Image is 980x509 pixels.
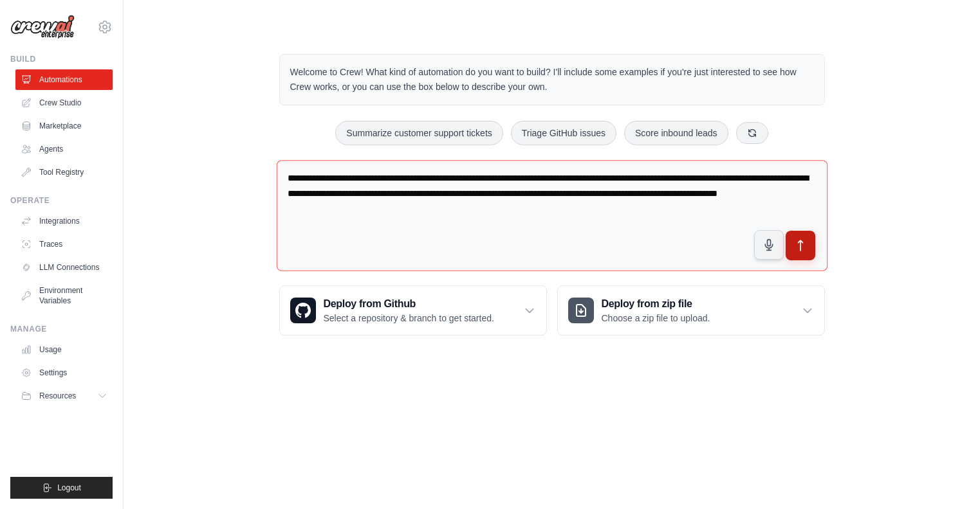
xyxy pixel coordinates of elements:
[10,54,113,64] div: Build
[15,362,113,383] a: Settings
[39,391,76,401] span: Resources
[15,386,113,406] button: Resources
[10,477,113,499] button: Logout
[15,234,113,254] a: Traces
[15,93,113,113] a: Crew Studio
[10,195,113,206] div: Operate
[10,324,113,334] div: Manage
[15,69,113,90] a: Automations
[15,280,113,311] a: Environment Variables
[734,408,934,425] h3: Create an automation
[335,121,503,145] button: Summarize customer support tickets
[15,116,113,136] a: Marketplace
[744,394,770,404] span: Step 1
[15,162,113,183] a: Tool Registry
[624,121,728,145] button: Score inbound leads
[10,15,75,39] img: Logo
[916,447,980,509] iframe: Chat Widget
[941,391,950,401] button: Close walkthrough
[15,139,113,159] a: Agents
[602,296,710,312] h3: Deploy from zip file
[324,296,494,312] h3: Deploy from Github
[15,339,113,360] a: Usage
[57,483,81,493] span: Logout
[602,312,710,325] p: Choose a zip file to upload.
[511,121,616,145] button: Triage GitHub issues
[15,257,113,278] a: LLM Connections
[15,211,113,231] a: Integrations
[734,431,934,472] p: Describe the automation you want to build, select an example option, or use the microphone to spe...
[324,312,494,325] p: Select a repository & branch to get started.
[290,65,814,94] p: Welcome to Crew! What kind of automation do you want to build? I'll include some examples if you'...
